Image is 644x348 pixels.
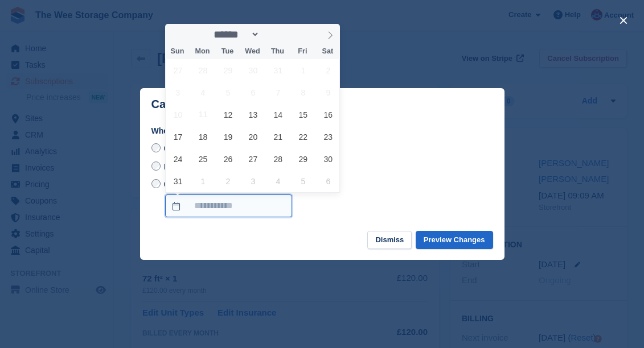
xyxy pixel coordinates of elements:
[242,170,264,192] span: September 3, 2025
[217,126,239,148] span: August 19, 2025
[292,170,314,192] span: September 5, 2025
[217,81,239,103] span: August 5, 2025
[265,48,290,55] span: Thu
[242,148,264,170] span: August 27, 2025
[267,59,289,81] span: July 31, 2025
[167,81,189,103] span: August 3, 2025
[217,170,239,192] span: September 2, 2025
[317,81,339,103] span: August 9, 2025
[190,48,215,55] span: Mon
[317,126,339,148] span: August 23, 2025
[151,125,493,137] label: When do you want to cancel the subscription?
[165,194,292,217] input: On a custom date
[292,126,314,148] span: August 22, 2025
[317,59,339,81] span: August 2, 2025
[292,59,314,81] span: August 1, 2025
[163,162,206,171] span: Immediately
[151,179,161,188] input: On a custom date
[192,126,214,148] span: August 18, 2025
[242,103,264,126] span: August 13, 2025
[292,148,314,170] span: August 29, 2025
[292,81,314,103] span: August 8, 2025
[317,103,339,126] span: August 16, 2025
[290,48,315,55] span: Fri
[215,48,240,55] span: Tue
[151,98,261,111] p: Cancel Subscription
[167,103,189,126] span: August 10, 2025
[151,161,161,171] input: Immediately
[151,143,161,152] input: Cancel at end of term - [DATE]
[163,180,227,189] span: On a custom date
[167,59,189,81] span: July 27, 2025
[240,48,265,55] span: Wed
[267,81,289,103] span: August 7, 2025
[367,231,412,250] button: Dismiss
[267,148,289,170] span: August 28, 2025
[267,103,289,126] span: August 14, 2025
[167,148,189,170] span: August 24, 2025
[260,28,296,40] input: Year
[192,170,214,192] span: September 1, 2025
[416,231,493,250] button: Preview Changes
[217,148,239,170] span: August 26, 2025
[192,103,214,126] span: August 11, 2025
[167,126,189,148] span: August 17, 2025
[217,103,239,126] span: August 12, 2025
[267,126,289,148] span: August 21, 2025
[317,148,339,170] span: August 30, 2025
[192,148,214,170] span: August 25, 2025
[210,28,260,40] select: Month
[315,48,340,55] span: Sat
[167,170,189,192] span: August 31, 2025
[242,81,264,103] span: August 6, 2025
[242,126,264,148] span: August 20, 2025
[192,81,214,103] span: August 4, 2025
[242,59,264,81] span: July 30, 2025
[317,170,339,192] span: September 6, 2025
[267,170,289,192] span: September 4, 2025
[292,103,314,126] span: August 15, 2025
[192,59,214,81] span: July 28, 2025
[165,48,190,55] span: Sun
[163,144,272,153] span: Cancel at end of term - [DATE]
[217,59,239,81] span: July 29, 2025
[614,11,633,30] button: close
